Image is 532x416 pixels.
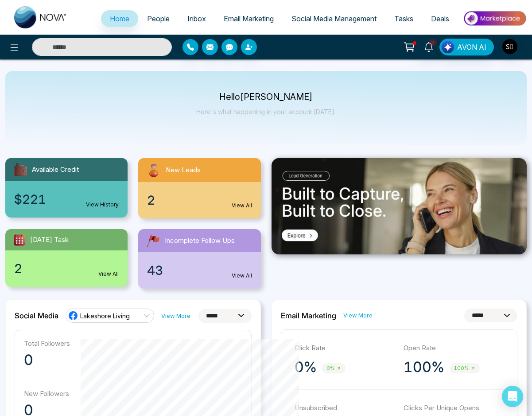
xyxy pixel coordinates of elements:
[147,191,155,210] span: 2
[283,10,385,27] a: Social Media Management
[394,14,413,23] span: Tasks
[145,233,161,249] img: followUps.svg
[14,259,22,278] span: 2
[232,202,252,210] a: View All
[457,42,486,52] span: AVON AI
[196,108,336,115] p: Here's what happening in your account [DATE].
[502,386,523,407] div: Open Intercom Messenger
[15,311,58,320] h2: Social Media
[385,10,422,27] a: Tasks
[32,165,79,175] span: Available Credit
[86,201,119,209] a: View History
[24,339,70,348] p: Total Followers
[98,270,119,278] a: View All
[422,10,458,27] a: Deals
[272,158,527,254] img: .
[439,39,494,55] button: AVON AI
[295,343,395,353] p: Click Rate
[24,351,70,369] p: 0
[110,14,129,23] span: Home
[295,403,395,413] p: Unsubscribed
[24,389,70,398] p: New Followers
[462,8,527,28] img: Market-place.gif
[166,165,201,175] span: New Leads
[291,14,377,23] span: Social Media Management
[322,363,346,373] span: 0%
[161,312,190,320] a: View More
[14,6,67,28] img: Nova CRM Logo
[133,229,266,289] a: Incomplete Follow Ups43View All
[165,236,235,246] span: Incomplete Follow Ups
[133,158,266,218] a: New Leads2View All
[343,311,373,320] a: View More
[404,343,504,353] p: Open Rate
[215,10,283,27] a: Email Marketing
[30,235,69,245] span: [DATE] Task
[450,363,480,373] span: 100%
[187,14,206,23] span: Inbox
[147,261,163,280] span: 43
[442,41,454,53] img: Lead Flow
[12,233,27,247] img: todayTask.svg
[12,162,28,178] img: availableCredit.svg
[145,162,162,178] img: newLeads.svg
[224,14,274,23] span: Email Marketing
[429,39,437,47] span: 2
[14,190,46,209] span: $221
[80,312,130,320] span: Lakeshore Living
[147,14,170,23] span: People
[418,39,439,54] a: 2
[404,358,444,376] p: 100%
[281,311,336,320] h2: Email Marketing
[295,358,317,376] p: 0%
[431,14,449,23] span: Deals
[101,10,138,27] a: Home
[138,10,179,27] a: People
[196,93,336,101] p: Hello [PERSON_NAME]
[404,403,504,413] p: Clicks Per Unique Opens
[179,10,215,27] a: Inbox
[232,272,252,280] a: View All
[502,39,517,54] img: User Avatar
